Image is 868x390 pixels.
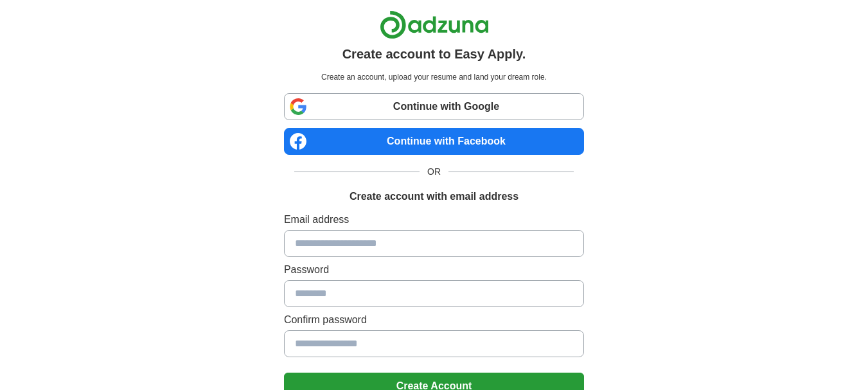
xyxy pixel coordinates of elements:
[284,262,584,278] label: Password
[284,212,584,227] label: Email address
[420,165,448,179] span: OR
[287,71,581,83] p: Create an account, upload your resume and land your dream role.
[380,10,489,39] img: Adzuna logo
[350,189,518,204] h1: Create account with email address
[284,312,584,328] label: Confirm password
[342,44,526,64] h1: Create account to Easy Apply.
[284,93,584,120] a: Continue with Google
[284,128,584,155] a: Continue with Facebook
